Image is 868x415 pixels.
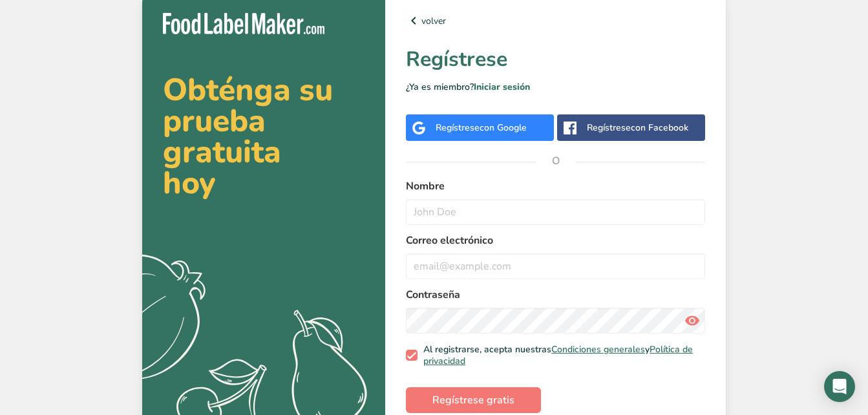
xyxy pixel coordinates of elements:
a: volver [406,13,705,28]
img: Food Label Maker [163,13,324,34]
label: Contraseña [406,287,705,303]
span: O [536,142,575,180]
p: ¿Ya es miembro? [406,80,705,94]
span: con Google [480,122,527,134]
span: Al registrarse, acepta nuestras y [418,344,701,367]
a: Política de privacidad [423,343,693,367]
input: email@example.com [406,253,705,279]
span: con Facebook [631,122,688,134]
div: Open Intercom Messenger [824,371,855,402]
a: Iniciar sesión [474,81,530,93]
button: Regístrese gratis [406,387,541,413]
input: John Doe [406,199,705,225]
a: Condiciones generales [551,343,645,356]
div: Regístrese [587,121,688,134]
label: Nombre [406,178,705,194]
span: Regístrese gratis [432,392,514,408]
label: Correo electrónico [406,233,705,248]
div: Regístrese [436,121,527,134]
h2: Obténga su prueba gratuita hoy [163,74,365,198]
h1: Regístrese [406,44,705,75]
